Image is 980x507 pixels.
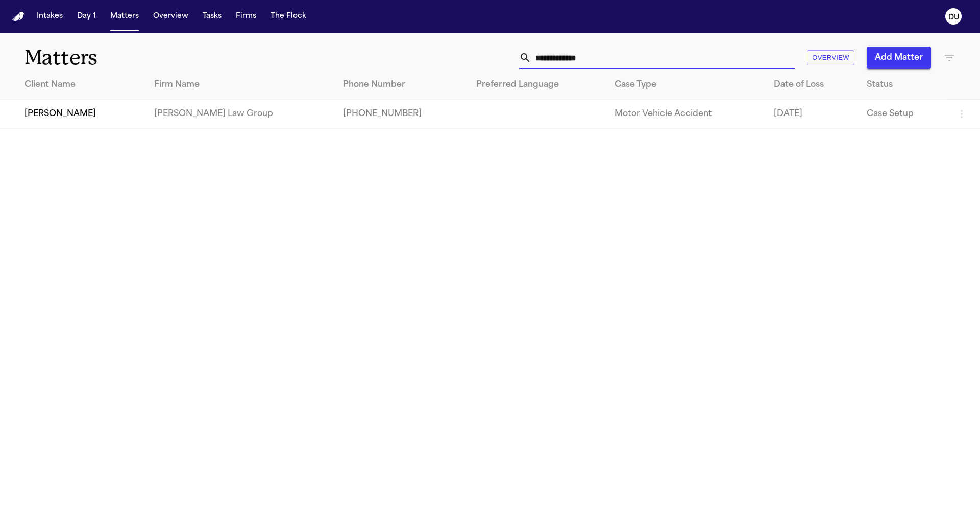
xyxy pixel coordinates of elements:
div: Phone Number [343,79,459,91]
div: Case Type [615,79,757,91]
div: Preferred Language [476,79,599,91]
div: Date of Loss [774,79,850,91]
button: Overview [807,50,854,66]
button: Intakes [33,7,67,26]
button: Matters [106,7,143,26]
button: The Flock [266,7,310,26]
a: Home [12,12,24,21]
div: Status [867,79,939,91]
button: Tasks [199,7,226,26]
h1: Matters [24,45,296,71]
button: Add Matter [867,47,931,69]
td: [PHONE_NUMBER] [335,100,468,129]
img: Finch Logo [12,12,24,21]
button: Day 1 [73,7,100,26]
td: Case Setup [859,100,947,129]
td: [DATE] [766,100,859,129]
div: Client Name [24,79,138,91]
button: Overview [149,7,192,26]
td: Motor Vehicle Accident [606,100,766,129]
td: [PERSON_NAME] Law Group [146,100,335,129]
button: Firms [232,7,260,26]
div: Firm Name [154,79,327,91]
